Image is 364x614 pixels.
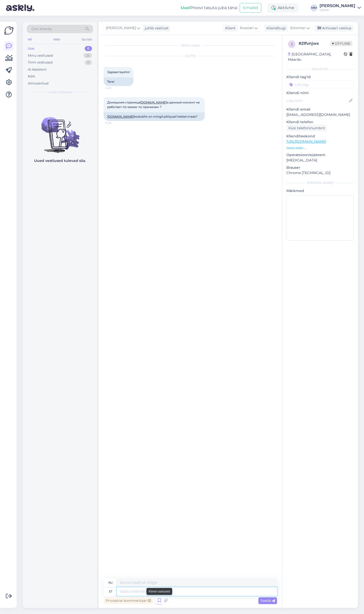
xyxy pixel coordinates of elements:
[286,74,354,80] p: Kliendi tag'id
[299,40,330,47] div: # 21fvnjws
[48,90,72,94] span: Uued vestlused
[104,43,277,48] div: Vestlus algas
[286,146,354,150] p: Vaata edasi ...
[181,5,190,10] b: Uus!
[264,26,286,31] div: Klienditugi
[28,81,49,86] div: Arhiveeritud
[107,115,134,118] a: [DOMAIN_NAME]
[81,36,93,43] div: Socials
[4,26,14,35] img: Askly Logo
[28,53,53,58] div: Minu vestlused
[286,134,354,139] p: Klienditeekond
[330,41,352,46] span: Offline
[267,3,298,12] div: Aktiivne
[320,8,355,12] div: Lenne
[105,121,124,125] span: 14:23
[286,112,354,117] p: [EMAIL_ADDRESS][DOMAIN_NAME]
[140,100,167,104] a: [DOMAIN_NAME]
[104,112,205,121] div: koduleht on mingil põhjusel hetkel maas?
[104,77,133,86] div: Tere!
[109,587,112,596] div: et
[52,36,61,43] div: Web
[27,36,33,43] div: All
[286,81,354,88] input: Lisa tag
[85,46,92,51] div: 0
[104,54,277,58] div: [DATE]
[108,578,113,587] div: ru
[290,25,306,31] span: Estonian
[85,60,92,65] div: 0
[23,108,97,154] img: No chats
[320,4,355,8] div: [PERSON_NAME]
[286,119,354,125] p: Kliendi telefon
[286,158,354,163] p: [MEDICAL_DATA]
[286,181,354,185] div: [PERSON_NAME]
[83,53,92,58] div: 33
[31,26,52,32] span: Otsi kliente
[286,139,326,144] a: [URL][DOMAIN_NAME]
[288,52,344,62] div: [GEOGRAPHIC_DATA], Maardu
[104,597,153,604] div: Privaatne kommentaar
[28,46,34,51] div: Uus
[223,26,236,31] div: Klient
[28,60,53,65] div: Tiimi vestlused
[286,90,354,96] p: Kliendi nimi
[310,4,317,11] div: MM
[286,152,354,158] p: Operatsioonisüsteem
[143,26,169,31] div: juhib vestlust
[286,170,354,176] p: Chrome [TECHNICAL_ID]
[105,86,124,90] span: 14:22
[107,70,130,74] span: Здравствуйте!
[28,67,47,72] div: AI Assistent
[106,25,136,31] span: [PERSON_NAME]
[314,25,353,32] div: Arhiveeri vestlus
[149,589,170,594] small: Kiired vastused
[320,4,361,12] a: [PERSON_NAME]Lenne
[240,25,254,31] span: Russian
[286,67,354,71] div: Kliendi info
[181,5,238,11] div: Proovi tasuta juba täna:
[286,188,354,194] p: Märkmed
[260,598,275,603] span: Saada
[287,98,348,103] input: Lisa nimi
[240,3,261,13] button: Emailid
[286,125,327,132] div: Küsi telefoninumbrit
[34,158,86,163] p: Uued vestlused tulevad siia.
[291,42,293,46] span: 2
[107,100,201,109] span: Домашняя страница в данный момент не работает по каким-то причинам ?
[286,107,354,112] p: Kliendi email
[286,165,354,170] p: Brauser
[28,74,35,79] div: Kõik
